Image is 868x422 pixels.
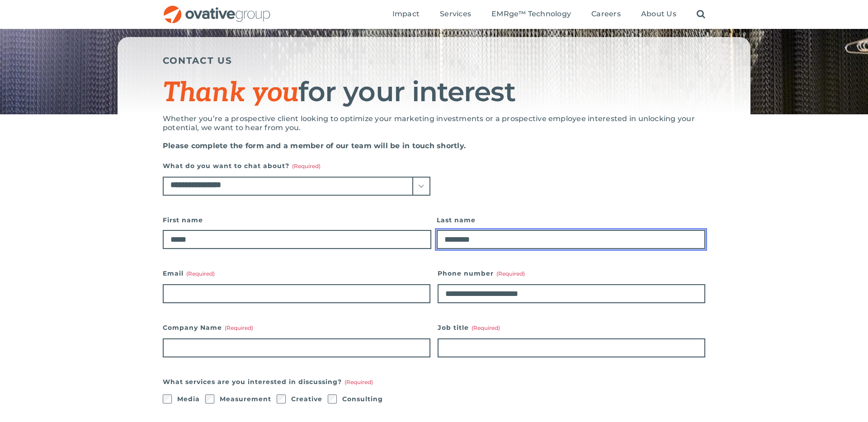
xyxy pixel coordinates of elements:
span: (Required) [344,379,373,385]
span: Impact [392,9,420,19]
label: Creative [291,393,322,405]
label: Media [177,393,200,405]
label: Company Name [163,321,430,334]
a: EMRge™ Technology [491,9,571,19]
a: OG_Full_horizontal_RGB [163,5,271,13]
span: (Required) [496,270,525,277]
a: Services [440,9,471,19]
p: Whether you’re a prospective client looking to optimize your marketing investments or a prospecti... [163,114,705,132]
span: (Required) [225,324,253,331]
h1: for your interest [163,77,705,108]
a: Impact [392,9,420,19]
span: Services [440,9,471,19]
a: Careers [591,9,621,19]
label: Last name [437,214,705,226]
a: About Us [641,9,676,19]
a: Search [697,9,705,19]
span: (Required) [292,163,321,169]
label: Email [163,267,430,280]
legend: What services are you interested in discussing? [163,375,373,388]
label: Measurement [220,393,271,405]
label: Phone number [438,267,705,280]
span: Thank you [163,77,298,109]
span: (Required) [472,324,500,331]
label: Consulting [342,393,383,405]
span: Careers [591,9,621,19]
strong: Please complete the form and a member of our team will be in touch shortly. [163,141,466,150]
label: What do you want to chat about? [163,159,430,172]
span: (Required) [186,270,215,277]
span: EMRge™ Technology [491,9,571,19]
h5: CONTACT US [163,55,705,66]
span: About Us [641,9,676,19]
label: Job title [438,321,705,334]
label: First name [163,214,431,226]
